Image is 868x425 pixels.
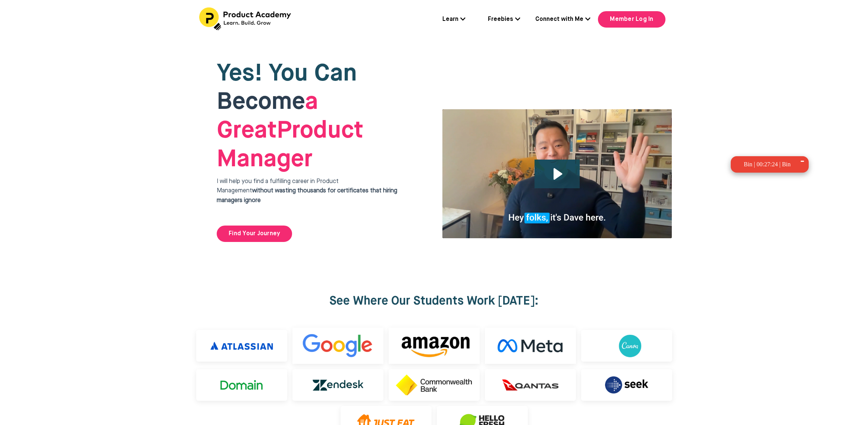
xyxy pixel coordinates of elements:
a: Member Log In [598,11,665,28]
a: Learn [442,15,466,25]
a: Find Your Journey [217,226,292,242]
span: Become [217,90,305,114]
span: I will help you find a fulfilling career in Product Management [217,179,397,204]
a: Connect with Me [535,15,590,25]
img: Header Logo [199,7,292,31]
span: Yes! You Can [217,62,357,86]
span: Product Manager [217,90,363,171]
strong: without wasting thousands for certificates that hiring managers ignore [217,188,397,204]
a: Freebies [488,15,520,25]
strong: See Where Our Students Work [DATE]: [329,295,539,307]
strong: a Great [217,90,318,143]
div: Bin | 00:27:24 | Bin [744,160,791,169]
div: - [800,145,805,184]
button: Play Video: file-uploads/sites/127338/video/4ffeae-3e1-a2cd-5ad6-eac528a42_Why_I_built_product_ac... [535,160,580,188]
